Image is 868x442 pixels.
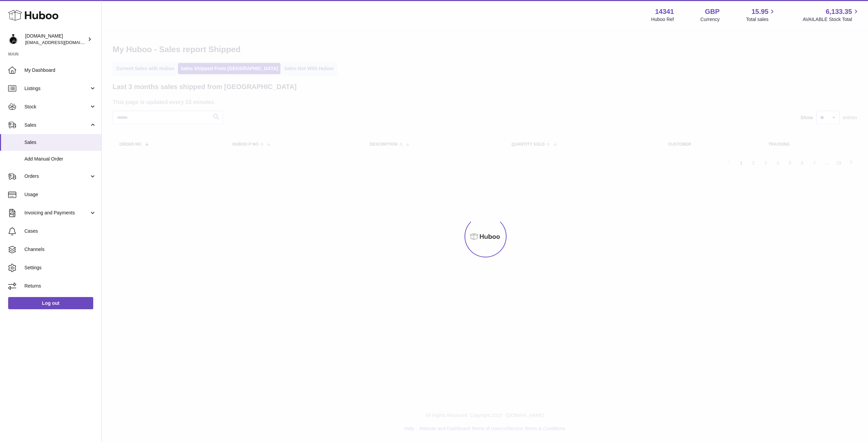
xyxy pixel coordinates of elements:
span: Stock [24,104,89,110]
div: [DOMAIN_NAME] [25,33,86,46]
img: theperfumesampler@gmail.com [8,34,18,44]
span: AVAILABLE Stock Total [803,16,860,23]
span: Usage [24,191,96,198]
span: Total sales [746,16,776,23]
span: Add Manual Order [24,156,96,162]
span: Returns [24,283,96,289]
span: [EMAIL_ADDRESS][DOMAIN_NAME] [25,40,100,45]
span: Sales [24,122,89,128]
span: My Dashboard [24,67,96,73]
span: Invoicing and Payments [24,210,89,216]
div: Huboo Ref [651,16,674,23]
a: 15.95 Total sales [746,7,776,23]
div: Currency [701,16,720,23]
strong: 14341 [655,7,674,16]
span: 6,133.35 [826,7,852,16]
a: 6,133.35 AVAILABLE Stock Total [803,7,860,23]
span: Settings [24,265,96,271]
span: Orders [24,173,89,180]
a: Log out [8,297,93,309]
strong: GBP [705,7,719,16]
span: 15.95 [751,7,768,16]
span: Cases [24,228,96,234]
span: Channels [24,246,96,253]
span: Listings [24,85,89,92]
span: Sales [24,139,96,146]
